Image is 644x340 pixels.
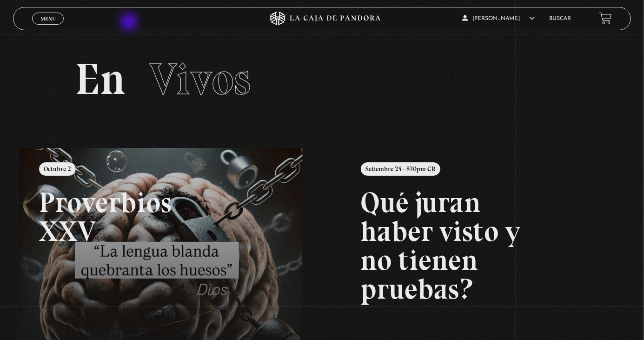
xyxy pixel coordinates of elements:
[149,53,251,106] span: Vivos
[75,57,570,101] h2: En
[599,12,612,25] a: View your shopping cart
[40,16,56,21] span: Menu
[550,16,571,21] a: Buscar
[463,16,535,21] span: [PERSON_NAME]
[37,23,59,30] span: Cerrar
